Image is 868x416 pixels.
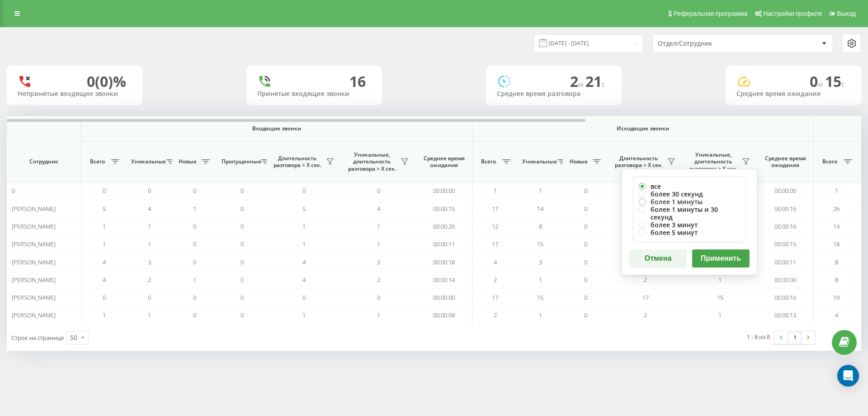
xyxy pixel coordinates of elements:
span: 1 [539,186,542,195]
span: Среднее время ожидания [764,155,807,169]
span: 0 [584,258,587,266]
div: 50 [70,333,77,342]
span: Реферальная программа [673,10,747,17]
span: 0 [584,186,587,195]
span: 4 [835,311,838,319]
span: Новые [567,158,590,165]
span: 0 [193,240,196,248]
span: 3 [148,258,151,266]
span: [PERSON_NAME] [12,276,56,284]
span: 1 [539,276,542,284]
td: 00:00:16 [757,218,814,235]
span: 0 [241,222,244,230]
span: 2 [377,276,380,284]
span: 12 [492,222,498,230]
span: 0 [241,205,244,213]
span: 0 [810,72,825,91]
span: c [602,79,605,89]
span: Пропущенные [222,158,258,165]
span: 15 [825,72,845,91]
span: 2 [570,72,585,91]
span: 0 [241,311,244,319]
span: 1 [148,311,151,319]
span: 0 [241,240,244,248]
span: [PERSON_NAME] [12,258,56,266]
span: 0 [193,186,196,195]
label: все [639,182,740,190]
span: 8 [835,258,838,266]
button: Применить [692,249,750,268]
span: Новые [176,158,199,165]
td: 00:00:00 [416,182,472,200]
span: 0 [241,258,244,266]
div: Среднее время ожидания [736,90,850,98]
span: 0 [193,293,196,301]
span: Уникальные, длительность разговора > Х сек. [346,151,398,172]
span: 1 [103,240,106,248]
div: Среднее время разговора [497,90,611,98]
span: 8 [539,222,542,230]
span: 14 [833,222,840,230]
span: 1 [494,186,497,195]
span: 15 [717,293,723,301]
span: 0 [193,258,196,266]
span: 2 [148,276,151,284]
span: 0 [584,276,587,284]
span: 0 [584,311,587,319]
div: 0 (0)% [87,73,126,90]
span: 17 [492,293,498,301]
span: [PERSON_NAME] [12,311,56,319]
div: 16 [349,73,366,90]
span: Исходящие звонки [494,125,793,132]
span: 4 [302,276,306,284]
span: 21 [585,72,605,91]
label: более 3 минут [639,221,740,229]
div: Непринятые входящие звонки [18,90,132,98]
span: 3 [539,258,542,266]
span: 19 [833,293,840,301]
span: 1 [302,240,306,248]
span: Всего [818,158,841,165]
span: 5 [103,205,106,213]
span: 0 [12,186,15,195]
span: 17 [492,240,498,248]
span: 4 [103,258,106,266]
label: более 1 минуты и 30 секунд [639,206,740,221]
span: 1 [302,222,306,230]
span: 2 [494,311,497,319]
span: Сотрудник [14,158,73,165]
span: 0 [241,276,244,284]
span: 0 [103,293,106,301]
span: [PERSON_NAME] [12,293,56,301]
span: Всего [477,158,500,165]
span: 1 [193,276,196,284]
td: 00:00:00 [757,182,814,200]
span: Строк на странице [11,334,64,342]
span: Длительность разговора > Х сек. [271,155,323,169]
span: [PERSON_NAME] [12,205,56,213]
span: 0 [302,186,306,195]
button: Отмена [629,249,687,268]
span: 2 [644,276,647,284]
span: 0 [148,186,151,195]
span: 1 [377,240,380,248]
label: более 30 секунд [639,190,740,198]
span: 14 [537,205,543,213]
div: Отдел/Сотрудник [658,40,766,48]
span: 4 [148,205,151,213]
td: 00:00:00 [757,271,814,289]
span: 1 [103,222,106,230]
span: Уникальные [131,158,164,165]
span: 15 [537,240,543,248]
span: 0 [193,311,196,319]
span: 15 [537,293,543,301]
label: более 5 минут [639,229,740,236]
span: 1 [302,311,306,319]
span: 8 [835,276,838,284]
td: 00:00:16 [757,200,814,217]
span: [PERSON_NAME] [12,222,56,230]
span: 0 [193,222,196,230]
label: более 1 минуты [639,198,740,206]
div: 1 - 8 из 8 [747,332,770,341]
span: 0 [584,293,587,301]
